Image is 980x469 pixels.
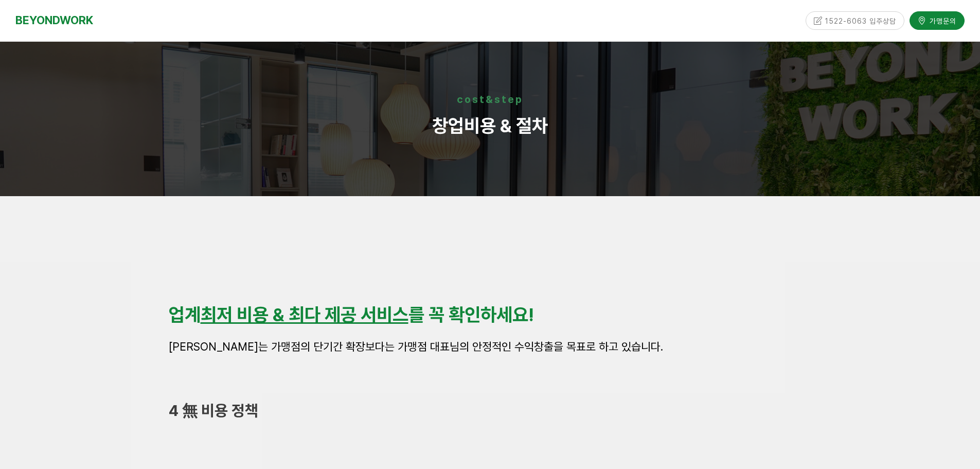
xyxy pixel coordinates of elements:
[169,340,663,353] span: [PERSON_NAME]는 가맹점의 단기간 확장보다는 가맹점 대표님의 안정적인 수익창출을 목표로 하고 있습니다.
[169,304,534,326] span: 업계 를 꼭 확인하세요!
[169,401,258,420] span: 4 無 비용 정책
[494,93,523,106] strong: step
[432,115,548,137] strong: 창업비용 & 절차
[486,93,494,106] span: &
[910,11,965,29] a: 가맹문의
[201,304,408,326] u: 최저 비용 & 최다 제공 서비스
[15,11,93,30] a: BEYONDWORK
[926,15,956,26] span: 가맹문의
[457,93,486,106] strong: cost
